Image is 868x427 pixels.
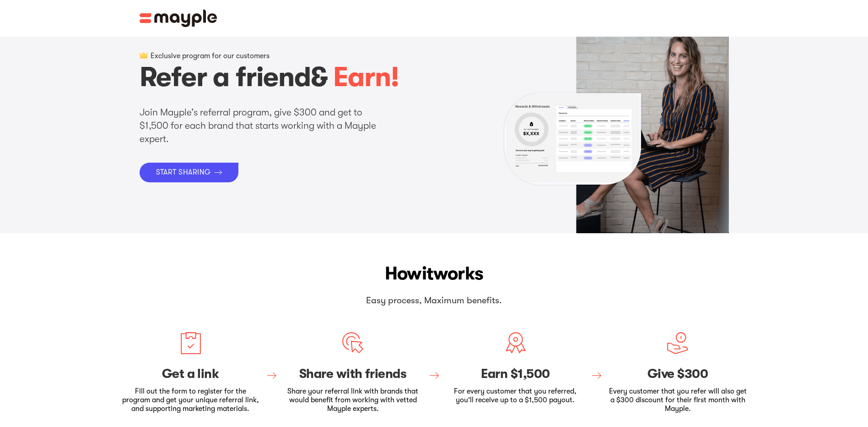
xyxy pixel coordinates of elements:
[140,106,377,146] p: Join Mayple’s referral program, give $300 and get to $1,500 for each brand that starts working wi...
[609,367,747,382] h3: Give $300
[284,387,422,414] p: Share your referral link with brands that would benefit from working with vetted Mayple experts.
[446,387,585,405] p: For every customer that you referred, you’ll receive up to a $1,500 payout.
[263,294,606,307] p: Easy process, Maximum benefits.
[666,331,689,354] img: Grow your business
[140,10,217,27] img: Mayple logo
[341,331,364,354] img: Find a match
[311,61,327,93] span: &
[151,52,270,60] p: Exclusive program for our customers
[121,261,747,286] h2: How works
[179,331,202,354] img: Create your marketing brief.
[333,61,399,93] span: Earn!
[121,367,260,382] h3: Get a link
[504,331,527,354] img: Grow your business
[140,163,238,182] a: START SHARING
[446,367,585,382] h3: Earn $1,500
[609,387,747,414] p: Every customer that you refer will also get a $300 discount for their first month with Mayple.
[121,387,260,414] p: Fill out the form to register for the program and get your unique referral link, and supporting m...
[284,367,422,382] h3: Share with friends
[156,168,211,177] div: START SHARING
[422,263,433,284] span: it
[140,61,311,93] span: Refer a friend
